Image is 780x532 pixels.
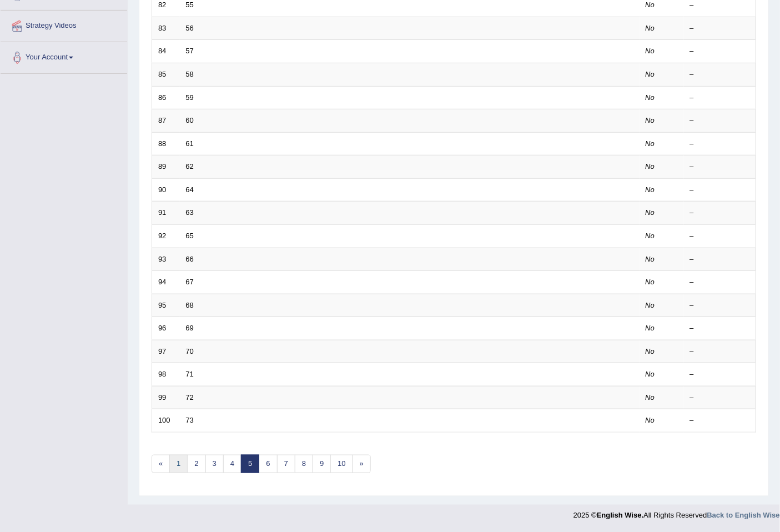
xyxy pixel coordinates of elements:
td: 95 [152,294,180,317]
a: 59 [186,93,194,102]
a: 60 [186,116,194,124]
em: No [646,116,655,124]
div: – [690,46,750,57]
a: 70 [186,347,194,355]
a: Strategy Videos [1,11,127,38]
a: 6 [259,455,277,473]
a: « [152,455,170,473]
a: 63 [186,208,194,217]
a: 57 [186,47,194,55]
a: 62 [186,162,194,170]
div: – [690,185,750,195]
a: 8 [295,455,313,473]
a: 9 [313,455,331,473]
div: – [690,347,750,357]
div: – [690,69,750,80]
a: 2 [187,455,205,473]
td: 88 [152,132,180,155]
em: No [646,278,655,286]
div: – [690,116,750,126]
a: Your Account [1,42,127,70]
td: 85 [152,63,180,87]
em: No [646,370,655,378]
a: 56 [186,24,194,32]
em: No [646,70,655,78]
em: No [646,1,655,9]
a: 65 [186,232,194,240]
em: No [646,347,655,355]
a: 3 [205,455,224,473]
a: 72 [186,393,194,401]
a: Back to English Wise [707,511,780,520]
strong: English Wise. [597,511,643,520]
div: – [690,93,750,103]
a: 58 [186,70,194,78]
a: 10 [330,455,353,473]
div: – [690,277,750,288]
div: – [690,300,750,311]
em: No [646,139,655,148]
em: No [646,208,655,217]
a: 68 [186,301,194,309]
td: 84 [152,40,180,63]
em: No [646,301,655,309]
td: 87 [152,109,180,133]
div: – [690,369,750,380]
em: No [646,393,655,401]
td: 86 [152,86,180,109]
td: 97 [152,340,180,363]
em: No [646,162,655,170]
div: – [690,139,750,149]
td: 94 [152,271,180,294]
td: 83 [152,17,180,40]
div: – [690,393,750,403]
a: 5 [241,455,259,473]
td: 99 [152,386,180,409]
a: 67 [186,278,194,286]
div: 2025 © All Rights Reserved [573,505,780,521]
em: No [646,324,655,332]
a: 61 [186,139,194,148]
em: No [646,47,655,55]
a: 64 [186,185,194,194]
td: 91 [152,202,180,225]
td: 96 [152,317,180,340]
a: 55 [186,1,194,9]
a: 4 [223,455,241,473]
a: 1 [169,455,188,473]
div: – [690,231,750,242]
em: No [646,232,655,240]
em: No [646,255,655,263]
em: No [646,416,655,424]
em: No [646,24,655,32]
td: 92 [152,224,180,248]
a: 73 [186,416,194,424]
em: No [646,185,655,194]
a: 66 [186,255,194,263]
td: 93 [152,248,180,271]
div: – [690,208,750,218]
div: – [690,254,750,265]
a: » [353,455,371,473]
td: 100 [152,409,180,433]
div: – [690,415,750,426]
td: 90 [152,178,180,202]
td: 89 [152,155,180,179]
a: 69 [186,324,194,332]
a: 7 [277,455,295,473]
div: – [690,323,750,334]
a: 71 [186,370,194,378]
td: 98 [152,363,180,387]
div: – [690,23,750,34]
em: No [646,93,655,102]
div: – [690,162,750,172]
